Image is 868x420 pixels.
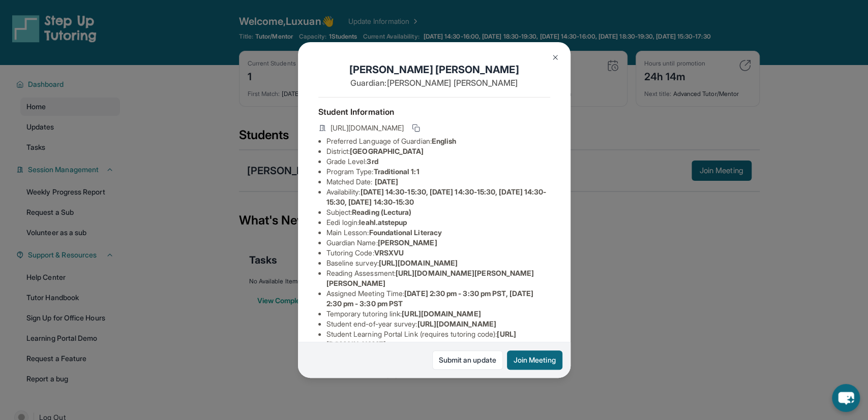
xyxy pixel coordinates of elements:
li: Temporary tutoring link : [326,309,550,319]
span: [URL][DOMAIN_NAME] [417,319,496,328]
li: Baseline survey : [326,258,550,268]
li: Tutoring Code : [326,248,550,258]
span: [GEOGRAPHIC_DATA] [350,147,424,155]
li: Program Type: [326,167,550,177]
span: [URL][DOMAIN_NAME][PERSON_NAME][PERSON_NAME] [326,269,534,287]
li: Eedi login : [326,217,550,228]
span: [PERSON_NAME] [378,238,437,247]
li: Matched Date: [326,177,550,187]
span: leahl.atstepup [359,218,407,227]
button: Copy link [410,122,422,134]
span: [URL][DOMAIN_NAME] [379,259,458,267]
span: Reading (Lectura) [352,208,411,216]
h1: [PERSON_NAME] [PERSON_NAME] [318,62,550,77]
li: Preferred Language of Guardian: [326,136,550,146]
a: Submit an update [432,350,503,370]
span: [DATE] 14:30-15:30, [DATE] 14:30-15:30, [DATE] 14:30-15:30, [DATE] 14:30-15:30 [326,187,547,206]
li: Assigned Meeting Time : [326,288,550,309]
button: Join Meeting [507,350,562,370]
span: 3rd [367,157,378,166]
span: [DATE] 2:30 pm - 3:30 pm PST, [DATE] 2:30 pm - 3:30 pm PST [326,289,533,308]
li: Grade Level: [326,156,550,167]
span: [URL][DOMAIN_NAME] [402,309,481,318]
p: Guardian: [PERSON_NAME] [PERSON_NAME] [318,77,550,89]
span: [DATE] [375,177,398,186]
img: Close Icon [551,53,559,61]
h4: Student Information [318,106,550,118]
span: [URL][DOMAIN_NAME] [331,123,404,133]
li: Availability: [326,187,550,207]
span: VRSXVU [374,248,404,257]
span: Foundational Literacy [369,228,441,237]
li: Main Lesson : [326,228,550,238]
button: chat-button [832,384,860,412]
li: Student Learning Portal Link (requires tutoring code) : [326,329,550,349]
li: District: [326,146,550,156]
li: Guardian Name : [326,238,550,248]
li: Subject : [326,207,550,217]
span: Traditional 1:1 [373,167,419,176]
li: Reading Assessment : [326,268,550,288]
li: Student end-of-year survey : [326,319,550,329]
span: English [432,137,457,145]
